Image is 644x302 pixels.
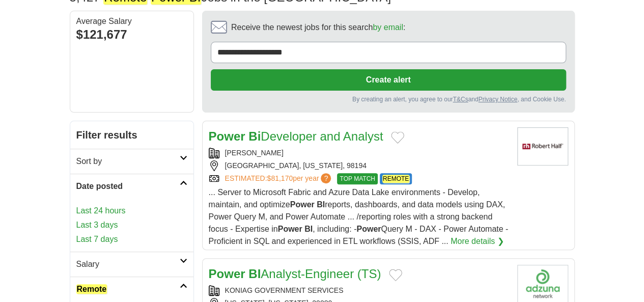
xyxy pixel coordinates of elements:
[209,267,381,281] a: Power BIAnalyst-Engineer (TS)
[76,180,180,193] h2: Date posted
[389,269,402,281] button: Add to favorite jobs
[70,174,193,199] a: Date posted
[382,175,409,183] em: REMOTE
[478,96,517,103] a: Privacy Notice
[70,121,193,149] h2: Filter results
[209,267,245,281] strong: Power
[76,219,187,231] a: Last 3 days
[321,173,331,183] span: ?
[209,129,245,143] strong: Power
[337,173,377,184] span: TOP MATCH
[290,200,315,209] strong: Power
[517,127,568,166] img: Robert Half logo
[391,131,404,144] button: Add to favorite jobs
[211,69,566,91] button: Create alert
[76,17,187,25] div: Average Salary
[267,174,293,182] span: $81,170
[451,235,504,248] a: More details ❯
[76,155,180,168] h2: Sort by
[453,96,468,103] a: T&Cs
[248,267,261,281] strong: BI
[225,149,284,157] a: [PERSON_NAME]
[70,149,193,174] a: Sort by
[209,285,509,296] div: KONIAG GOVERNMENT SERVICES
[76,233,187,245] a: Last 7 days
[304,225,313,233] strong: BI
[76,205,187,217] a: Last 24 hours
[373,23,403,32] a: by email
[209,160,509,171] div: [GEOGRAPHIC_DATA], [US_STATE], 98194
[209,188,509,245] span: ... Server to Microsoft Fabric and Azure Data Lake environments - Develop, maintain, and optimize...
[225,173,333,184] a: ESTIMATED:$81,170per year?
[278,225,302,233] strong: Power
[356,225,381,233] strong: Power
[76,25,187,44] div: $121,677
[76,284,107,294] em: Remote
[209,129,383,143] a: Power BiDeveloper and Analyst
[231,21,405,34] span: Receive the newest jobs for this search :
[70,252,193,277] a: Salary
[248,129,261,143] strong: Bi
[70,277,193,301] a: Remote
[211,95,566,104] div: By creating an alert, you agree to our and , and Cookie Use.
[76,258,180,270] h2: Salary
[317,200,325,209] strong: BI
